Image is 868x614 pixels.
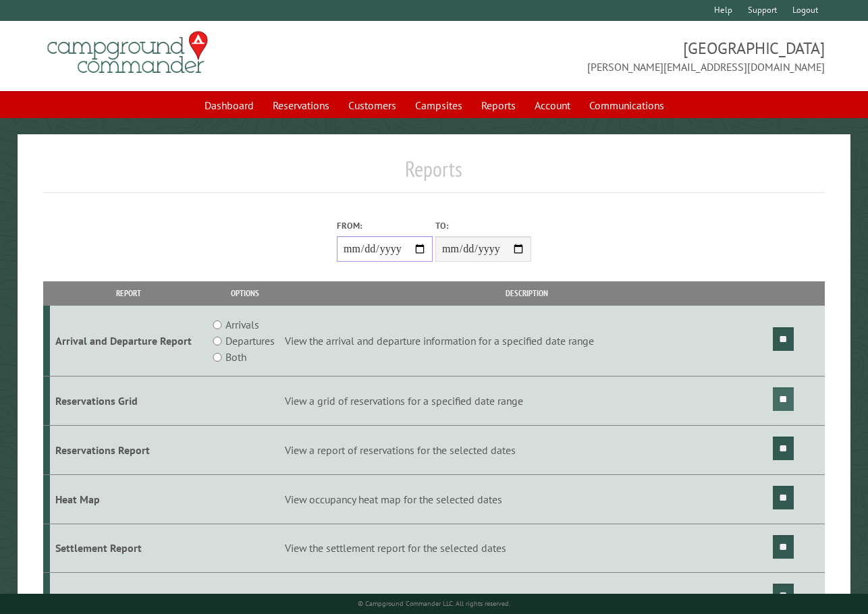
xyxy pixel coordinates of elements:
[434,37,825,75] span: [GEOGRAPHIC_DATA] [PERSON_NAME][EMAIL_ADDRESS][DOMAIN_NAME]
[435,219,531,232] label: To:
[283,306,771,376] td: View the arrival and departure information for a specified date range
[358,599,510,608] small: © Campground Commander LLC. All rights reserved.
[196,92,262,118] a: Dashboard
[581,92,672,118] a: Communications
[225,333,275,349] label: Departures
[473,92,524,118] a: Reports
[283,425,771,474] td: View a report of reservations for the selected dates
[50,474,207,524] td: Heat Map
[225,316,259,333] label: Arrivals
[265,92,337,118] a: Reservations
[283,376,771,426] td: View a grid of reservations for a specified date range
[283,281,771,305] th: Description
[50,306,207,376] td: Arrival and Departure Report
[225,349,246,365] label: Both
[43,156,824,193] h1: Reports
[283,524,771,573] td: View the settlement report for the selected dates
[50,425,207,474] td: Reservations Report
[283,474,771,524] td: View occupancy heat map for the selected dates
[340,92,404,118] a: Customers
[50,524,207,573] td: Settlement Report
[50,281,207,305] th: Report
[207,281,283,305] th: Options
[50,376,207,426] td: Reservations Grid
[407,92,470,118] a: Campsites
[43,26,212,79] img: Campground Commander
[337,219,433,232] label: From:
[526,92,578,118] a: Account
